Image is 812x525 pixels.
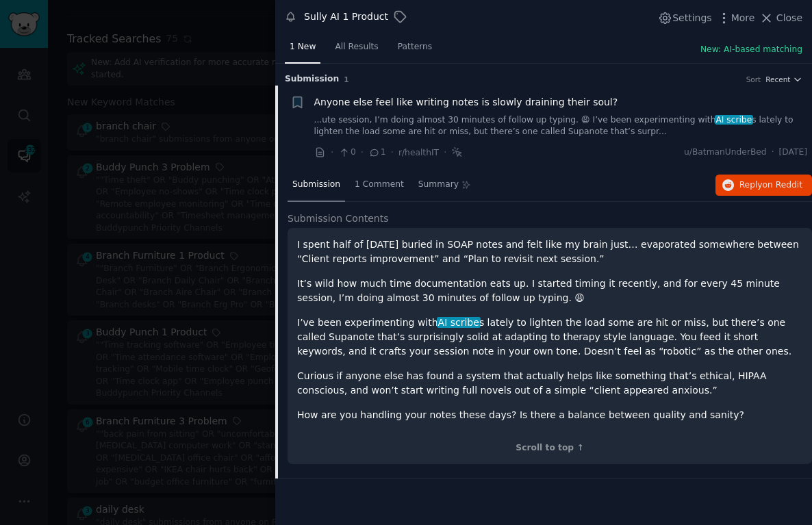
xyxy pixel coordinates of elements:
div: Scroll to top ↑ [297,442,802,454]
a: Patterns [393,36,437,64]
p: I spent half of [DATE] buried in SOAP notes and felt like my brain just… evaporated somewhere bet... [297,238,802,266]
button: Settings [658,11,711,25]
span: · [391,145,394,159]
span: Recent [765,75,790,84]
span: 1 [368,146,385,159]
div: Sort [746,75,761,84]
span: Submission [292,179,340,191]
p: It’s wild how much time documentation eats up. I started timing it recently, and for every 45 min... [297,277,802,305]
span: AI scribe [437,317,481,328]
div: Sully AI 1 Product [304,10,388,24]
span: Submission Contents [288,212,389,226]
p: Curious if anyone else has found a system that actually helps like something that’s ethical, HIPA... [297,369,802,398]
span: · [444,145,446,159]
p: How are you handling your notes these days? Is there a balance between quality and sanity? [297,408,802,422]
a: Anyone else feel like writing notes is slowly draining their soul? [314,95,618,110]
button: Recent [765,75,802,84]
button: Close [759,11,802,25]
span: · [361,145,364,159]
button: More [717,11,755,25]
span: r/healthIT [398,148,439,157]
span: [DATE] [779,146,807,159]
button: New: AI-based matching [700,44,802,56]
span: Summary [418,179,459,191]
span: 1 Comment [355,179,404,191]
span: 1 New [290,41,316,53]
span: AI scribe [715,115,753,125]
span: · [331,145,333,159]
span: More [731,11,755,25]
span: u/BatmanUnderBed [684,146,767,159]
a: ...ute session, I’m doing almost 30 minutes of follow up typing. 😩 I’ve been experimenting withAI... [314,114,808,138]
span: 1 [344,75,348,84]
span: Reply [739,179,802,192]
span: Settings [672,11,711,25]
span: Submission [285,73,339,86]
span: Close [776,11,802,25]
a: 1 New [285,36,320,64]
span: 0 [338,146,355,159]
span: All Results [335,41,378,53]
a: All Results [330,36,383,64]
span: on Reddit [763,180,802,190]
span: · [772,146,774,159]
button: Replyon Reddit [715,175,812,196]
span: Patterns [398,41,432,53]
p: I’ve been experimenting with s lately to lighten the load some are hit or miss, but there’s one c... [297,316,802,359]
